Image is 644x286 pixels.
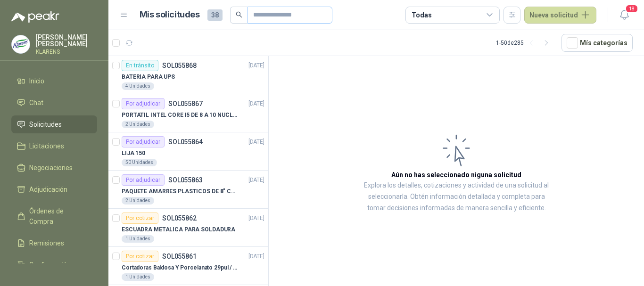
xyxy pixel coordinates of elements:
[122,136,165,147] div: Por adjudicar
[11,234,97,252] a: Remisiones
[122,187,239,196] p: PAQUETE AMARRES PLASTICOS DE 8" COLOR NEGRO
[12,35,30,53] img: Company Logo
[29,141,64,151] span: Licitaciones
[11,202,97,230] a: Órdenes de Compra
[625,4,638,13] span: 18
[207,9,223,21] span: 38
[36,34,97,47] p: [PERSON_NAME] [PERSON_NAME]
[248,61,264,70] p: [DATE]
[11,256,97,274] a: Configuración
[11,115,97,133] a: Solicitudes
[168,100,203,107] p: SOL055867
[29,98,43,108] span: Chat
[122,121,154,128] div: 2 Unidades
[561,34,633,52] button: Mís categorías
[108,94,268,132] a: Por adjudicarSOL055867[DATE] PORTATIL INTEL CORE I5 DE 8 A 10 NUCLEOS2 Unidades
[412,10,431,20] div: Todas
[29,119,62,130] span: Solicitudes
[248,214,264,223] p: [DATE]
[162,215,197,221] p: SOL055862
[108,56,268,94] a: En tránsitoSOL055868[DATE] BATERIA PARA UPS4 Unidades
[162,253,197,260] p: SOL055861
[11,159,97,177] a: Negociaciones
[363,180,550,214] p: Explora los detalles, cotizaciones y actividad de una solicitud al seleccionarla. Obtén informaci...
[11,72,97,90] a: Inicio
[168,139,203,145] p: SOL055864
[162,62,197,69] p: SOL055868
[122,225,235,234] p: ESCUADRA METALICA PARA SOLDADURA
[248,138,264,147] p: [DATE]
[236,11,242,18] span: search
[122,159,157,166] div: 50 Unidades
[248,252,264,261] p: [DATE]
[122,235,154,243] div: 1 Unidades
[11,11,59,23] img: Logo peakr
[29,238,64,248] span: Remisiones
[122,273,154,281] div: 1 Unidades
[108,132,268,171] a: Por adjudicarSOL055864[DATE] LIJA 15050 Unidades
[168,177,203,183] p: SOL055863
[122,82,154,90] div: 4 Unidades
[29,206,88,227] span: Órdenes de Compra
[524,7,596,24] button: Nueva solicitud
[29,163,73,173] span: Negociaciones
[29,260,71,270] span: Configuración
[122,251,158,262] div: Por cotizar
[11,137,97,155] a: Licitaciones
[108,247,268,285] a: Por cotizarSOL055861[DATE] Cortadoras Baldosa Y Porcelanato 29pul / 74cm - Truper 158271 Unidades
[108,171,268,209] a: Por adjudicarSOL055863[DATE] PAQUETE AMARRES PLASTICOS DE 8" COLOR NEGRO2 Unidades
[29,76,44,86] span: Inicio
[122,212,158,224] div: Por cotizar
[248,99,264,108] p: [DATE]
[29,184,67,195] span: Adjudicación
[140,8,200,22] h1: Mis solicitudes
[122,60,158,71] div: En tránsito
[122,111,239,120] p: PORTATIL INTEL CORE I5 DE 8 A 10 NUCLEOS
[11,180,97,198] a: Adjudicación
[108,209,268,247] a: Por cotizarSOL055862[DATE] ESCUADRA METALICA PARA SOLDADURA1 Unidades
[391,170,521,180] h3: Aún no has seleccionado niguna solicitud
[122,98,165,109] div: Por adjudicar
[36,49,97,55] p: KLARENS
[122,174,165,186] div: Por adjudicar
[616,7,633,24] button: 18
[11,94,97,112] a: Chat
[248,176,264,185] p: [DATE]
[122,197,154,204] div: 2 Unidades
[122,263,239,272] p: Cortadoras Baldosa Y Porcelanato 29pul / 74cm - Truper 15827
[122,149,145,158] p: LIJA 150
[496,35,554,50] div: 1 - 50 de 285
[122,73,175,82] p: BATERIA PARA UPS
